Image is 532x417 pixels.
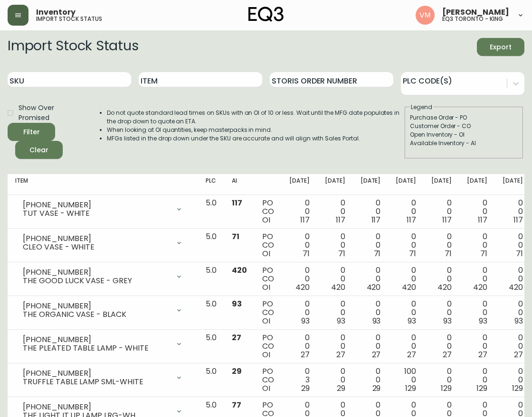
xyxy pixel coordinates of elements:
[23,403,170,411] div: [PHONE_NUMBER]
[289,199,310,224] div: 0 0
[23,310,170,319] div: THE ORGANIC VASE - BLACK
[23,378,170,386] div: TRUFFLE TABLE LAMP SML-WHITE
[295,282,310,293] span: 420
[467,334,487,359] div: 0 0
[15,334,190,354] div: [PHONE_NUMBER]THE PLEATED TABLE LAMP - WHITE
[509,282,523,293] span: 420
[410,139,518,148] div: Available Inventory - AI
[232,399,241,410] span: 77
[442,214,452,225] span: 117
[467,232,487,258] div: 0 0
[374,248,381,259] span: 71
[437,282,452,293] span: 420
[23,344,170,352] div: THE PLEATED TABLE LAMP - WHITE
[301,315,310,326] span: 93
[19,103,80,123] span: Show Over Promised
[198,296,224,330] td: 5.0
[317,174,353,195] th: [DATE]
[232,298,242,309] span: 93
[503,367,523,393] div: 0 0
[480,248,487,259] span: 71
[410,130,518,139] div: Open Inventory - OI
[289,334,310,359] div: 0 0
[8,123,55,141] button: Filter
[424,174,459,195] th: [DATE]
[23,268,170,277] div: [PHONE_NUMBER]
[467,266,487,292] div: 0 0
[476,383,487,394] span: 129
[15,300,190,321] div: [PHONE_NUMBER]THE ORGANIC VASE - BLACK
[336,214,345,225] span: 117
[443,349,452,360] span: 27
[325,367,345,393] div: 0 0
[289,300,310,325] div: 0 0
[361,300,381,325] div: 0 0
[262,300,274,325] div: PO CO
[325,334,345,359] div: 0 0
[361,199,381,224] div: 0 0
[248,7,284,22] img: logo
[23,277,170,285] div: THE GOOD LUCK VASE - GREY
[495,174,531,195] th: [DATE]
[516,248,523,259] span: 71
[402,282,416,293] span: 420
[232,197,242,208] span: 117
[431,232,452,258] div: 0 0
[336,349,345,360] span: 27
[503,300,523,325] div: 0 0
[431,300,452,325] div: 0 0
[15,367,190,388] div: [PHONE_NUMBER]TRUFFLE TABLE LAMP SML-WHITE
[301,383,310,394] span: 29
[372,315,381,326] span: 93
[262,315,270,326] span: OI
[467,199,487,224] div: 0 0
[107,126,404,134] li: When looking at OI quantities, keep masterpacks in mind.
[484,41,517,53] span: Export
[467,300,487,325] div: 0 0
[396,266,416,292] div: 0 0
[396,232,416,258] div: 0 0
[232,231,239,242] span: 71
[416,6,435,25] img: 0f63483a436850f3a2e29d5ab35f16df
[262,232,274,258] div: PO CO
[23,234,170,243] div: [PHONE_NUMBER]
[232,366,242,377] span: 29
[232,265,247,276] span: 420
[479,315,487,326] span: 93
[409,248,416,259] span: 71
[36,16,102,22] h5: import stock status
[443,315,452,326] span: 93
[289,367,310,393] div: 0 3
[372,383,381,394] span: 29
[107,109,404,126] li: Do not quote standard lead times on SKUs with an OI of 10 or less. Wait until the MFG date popula...
[478,349,487,360] span: 27
[408,315,416,326] span: 93
[325,232,345,258] div: 0 0
[262,334,274,359] div: PO CO
[15,199,190,220] div: [PHONE_NUMBER]TUT VASE - WHITE
[459,174,495,195] th: [DATE]
[467,367,487,393] div: 0 0
[503,199,523,224] div: 0 0
[396,334,416,359] div: 0 0
[361,367,381,393] div: 0 0
[15,232,190,253] div: [PHONE_NUMBER]CLEO VASE - WHITE
[23,209,170,218] div: TUT VASE - WHITE
[514,349,523,360] span: 27
[503,232,523,258] div: 0 0
[262,349,270,360] span: OI
[396,367,416,393] div: 100 0
[361,266,381,292] div: 0 0
[325,266,345,292] div: 0 0
[23,144,55,156] span: Clear
[442,9,509,16] span: [PERSON_NAME]
[198,229,224,262] td: 5.0
[410,113,518,122] div: Purchase Order - PO
[23,302,170,310] div: [PHONE_NUMBER]
[353,174,389,195] th: [DATE]
[262,383,270,394] span: OI
[15,266,190,287] div: [PHONE_NUMBER]THE GOOD LUCK VASE - GREY
[224,174,255,195] th: AI
[407,349,416,360] span: 27
[262,266,274,292] div: PO CO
